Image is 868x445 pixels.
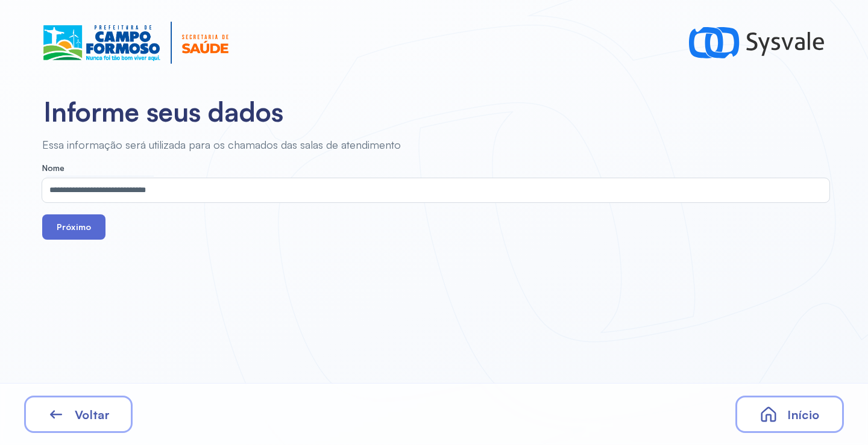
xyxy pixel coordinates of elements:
span: Início [787,407,819,422]
button: Próximo [42,214,105,240]
h2: Informe seus dados [43,95,825,128]
div: Essa informação será utilizada para os chamados das salas de atendimento [42,138,866,152]
img: Logotipo do estabelecimento [43,22,228,64]
span: Nome [42,163,64,173]
span: Voltar [75,407,110,422]
img: logo-sysvale.svg [689,22,825,64]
